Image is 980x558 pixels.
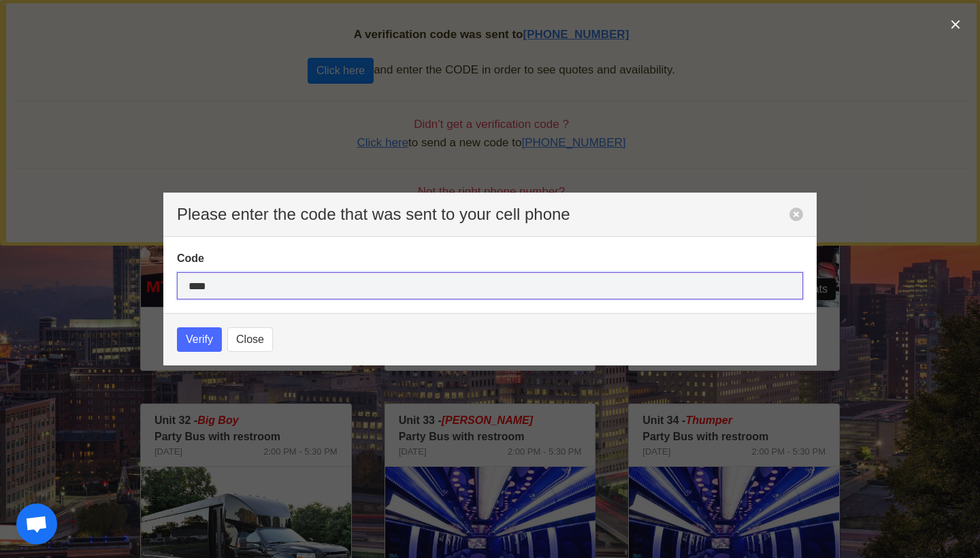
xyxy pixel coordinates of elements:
[186,331,213,348] span: Verify
[177,250,803,267] label: Code
[177,327,222,352] button: Verify
[177,206,789,223] p: Please enter the code that was sent to your cell phone
[236,331,264,348] span: Close
[16,504,57,544] div: Open chat
[227,327,273,352] button: Close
